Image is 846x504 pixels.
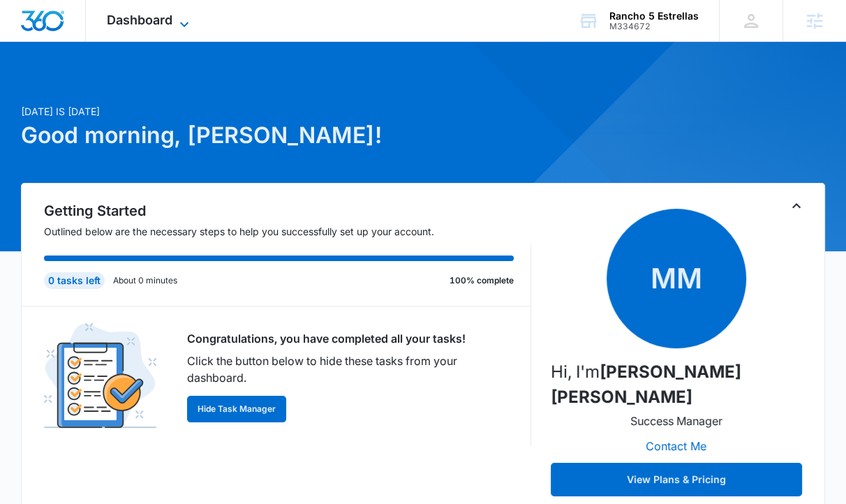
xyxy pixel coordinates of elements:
[450,274,514,287] p: 100% complete
[21,119,551,152] h1: Good morning, [PERSON_NAME]!
[609,22,699,31] div: account id
[107,13,172,27] span: Dashboard
[44,224,530,239] p: Outlined below are the necessary steps to help you successfully set up your account.
[788,198,805,214] button: Toggle Collapse
[551,362,741,407] strong: [PERSON_NAME] [PERSON_NAME]
[21,104,551,119] p: [DATE] is [DATE]
[187,396,286,422] button: Hide Task Manager
[607,209,746,348] span: MM
[630,413,722,429] p: Success Manager
[44,200,530,221] h2: Getting Started
[609,10,699,22] div: account name
[187,330,514,347] p: Congratulations, you have completed all your tasks!
[187,353,514,386] p: Click the button below to hide these tasks from your dashboard.
[44,272,105,289] div: 0 tasks left
[551,360,802,410] p: Hi, I'm
[113,274,177,287] p: About 0 minutes
[632,429,720,463] button: Contact Me
[551,463,802,496] button: View Plans & Pricing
